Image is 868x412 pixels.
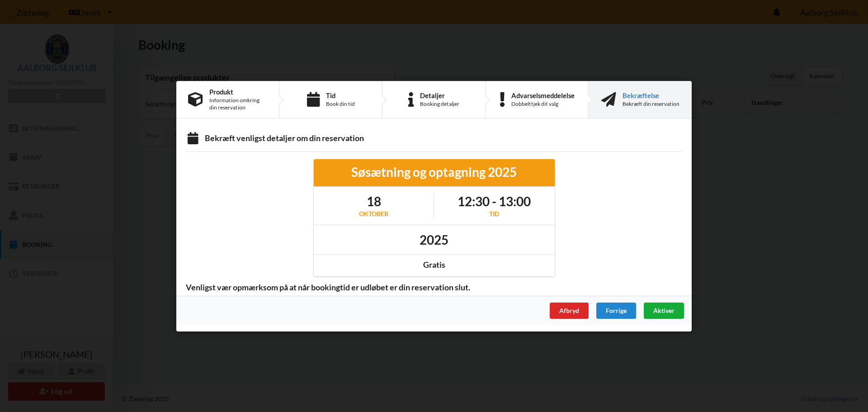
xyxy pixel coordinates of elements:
div: Advarselsmeddelelse [511,91,575,99]
div: Gratis [320,260,548,270]
div: Information omkring din reservation [209,96,267,111]
div: Book din tid [326,100,355,107]
h1: 12:30 - 13:00 [458,193,531,209]
div: Dobbelttjek dit valg [511,100,575,107]
div: Produkt [209,88,267,95]
div: Detaljer [420,91,459,99]
div: Tid [326,91,355,99]
div: Bekræftelse [623,91,679,99]
div: Afbryd [550,302,589,318]
div: Søsætning og optagning 2025 [320,164,548,180]
span: Aktiver [653,306,675,314]
div: oktober [359,209,388,218]
div: Bekræft venligst detaljer om din reservation [186,133,682,145]
div: Booking detaljer [420,100,459,107]
div: Forrige [596,302,636,318]
span: Venligst vær opmærksom på at når bookingtid er udløbet er din reservation slut. [179,282,476,292]
div: Bekræft din reservation [623,100,679,107]
h1: 18 [359,193,388,209]
h1: 2025 [420,231,448,247]
div: Tid [458,209,531,218]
